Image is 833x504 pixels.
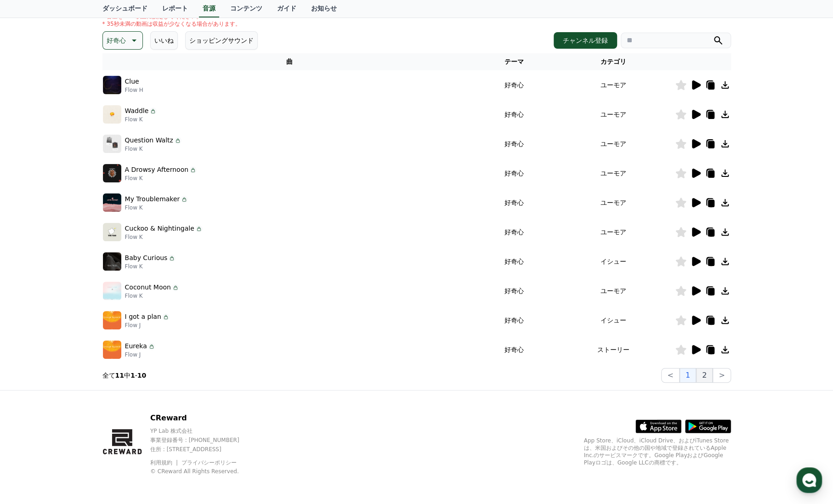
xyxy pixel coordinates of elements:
[181,459,237,466] a: プライバシーポリシー
[150,427,257,435] p: YP Lab 株式会社
[150,31,178,50] button: いいね
[125,341,147,351] p: Eureka
[125,175,197,182] p: Flow K
[136,305,159,312] span: Settings
[150,459,179,466] a: 利用規約
[23,305,40,312] span: Home
[476,53,552,70] th: テーマ
[476,188,552,217] td: 好奇心
[476,247,552,276] td: 好奇心
[103,282,121,300] img: music
[552,335,675,364] td: ストーリー
[552,306,675,335] td: イシュー
[103,135,121,153] img: music
[125,165,189,175] p: A Drowsy Afternoon
[476,129,552,159] td: 好奇心
[102,31,143,50] button: 好奇心
[125,263,176,270] p: Flow K
[476,159,552,188] td: 好奇心
[103,105,121,124] img: music
[552,188,675,217] td: ユーモア
[552,53,675,70] th: カテゴリ
[130,372,135,379] strong: 1
[125,194,180,204] p: My Troublemaker
[125,136,173,145] p: Question Waltz
[476,276,552,306] td: 好奇心
[103,252,121,271] img: music
[125,224,194,233] p: Cuckoo & Nightingale
[107,34,126,47] p: 好奇心
[125,86,143,94] p: Flow H
[125,204,188,211] p: Flow K
[552,276,675,306] td: ユーモア
[3,291,61,314] a: Home
[103,223,121,241] img: music
[185,31,258,50] button: ショッピングサウンド
[102,20,241,28] p: * 35秒未満の動画は収益が少なくなる場合があります。
[125,145,181,153] p: Flow K
[552,129,675,159] td: ユーモア
[125,283,171,292] p: Coconut Moon
[150,413,257,424] p: CReward
[554,32,617,49] button: チャンネル登録
[137,372,146,379] strong: 10
[102,371,147,380] p: 全て 中 -
[552,217,675,247] td: ユーモア
[476,217,552,247] td: 好奇心
[125,77,139,86] p: Clue
[552,247,675,276] td: イシュー
[119,291,176,314] a: Settings
[103,164,121,182] img: music
[150,446,257,453] p: 住所 : [STREET_ADDRESS]
[125,233,203,241] p: Flow K
[552,159,675,188] td: ユーモア
[103,311,121,329] img: music
[150,468,257,475] p: © CReward All Rights Reserved.
[125,106,149,116] p: Waddle
[76,306,103,313] span: Messages
[661,368,679,383] button: <
[584,437,731,466] p: App Store、iCloud、iCloud Drive、およびiTunes Storeは、米国およびその他の国や地域で登録されているApple Inc.のサービスマークです。Google P...
[115,372,124,379] strong: 11
[696,368,713,383] button: 2
[476,306,552,335] td: 好奇心
[125,351,155,358] p: Flow J
[103,76,121,94] img: music
[125,116,157,123] p: Flow K
[150,436,257,444] p: 事業登録番号 : [PHONE_NUMBER]
[61,291,119,314] a: Messages
[476,70,552,100] td: 好奇心
[125,253,168,263] p: Baby Curious
[680,368,696,383] button: 1
[103,193,121,212] img: music
[713,368,731,383] button: >
[125,292,179,300] p: Flow K
[476,335,552,364] td: 好奇心
[476,100,552,129] td: 好奇心
[103,340,121,359] img: music
[125,312,161,322] p: I got a plan
[552,100,675,129] td: ユーモア
[102,53,477,70] th: 曲
[552,70,675,100] td: ユーモア
[125,322,170,329] p: Flow J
